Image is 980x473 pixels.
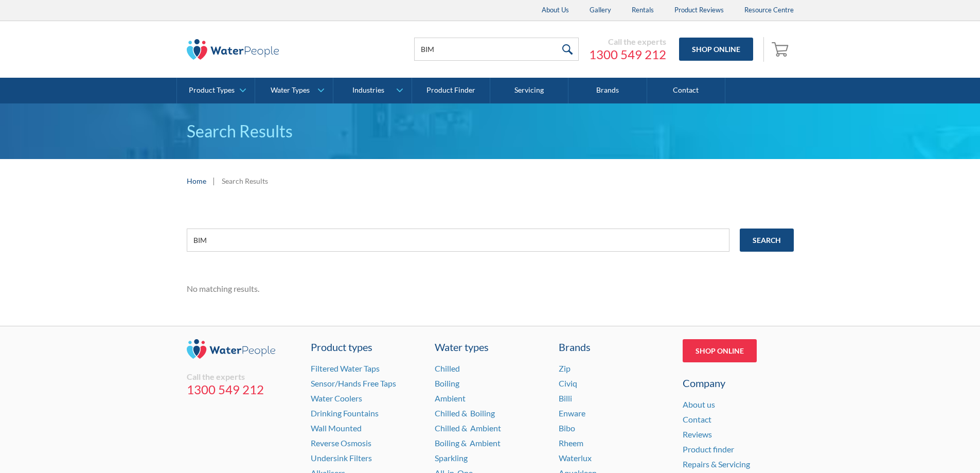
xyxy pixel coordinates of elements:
a: Industries [333,78,411,103]
a: Boiling [435,378,459,388]
a: Sensor/Hands Free Taps [311,378,396,388]
a: 1300 549 212 [589,47,666,62]
img: The Water People [187,39,279,60]
a: Chilled & Ambient [435,423,501,433]
a: Product Finder [412,78,490,103]
a: Zip [559,363,571,373]
a: Contact [683,414,711,424]
a: Water Types [255,78,333,103]
img: shopping cart [772,41,791,57]
a: Water types [435,339,546,355]
div: | [211,174,217,187]
a: Rheem [559,438,583,448]
a: Enware [559,408,585,418]
a: Chilled & Boiling [435,408,495,418]
a: Waterlux [559,453,592,463]
a: Product Types [177,78,255,103]
a: Servicing [490,78,568,103]
a: Ambient [435,393,466,403]
div: No matching results. [187,283,794,295]
div: Company [683,375,794,391]
div: Call the experts [187,372,298,382]
a: Boiling & Ambient [435,438,501,448]
a: Brands [568,78,647,103]
div: Industries [352,86,384,95]
a: Undersink Filters [311,453,372,463]
a: Home [187,176,206,186]
a: Reviews [683,429,712,439]
a: Civiq [559,378,577,388]
a: Open cart [769,37,794,62]
div: Brands [559,339,670,355]
h1: Search Results [187,119,794,144]
a: Sparkling [435,453,468,463]
a: Billi [559,393,572,403]
a: Repairs & Servicing [683,459,750,469]
div: Product Types [189,86,235,95]
a: Wall Mounted [311,423,362,433]
div: Search Results [222,176,268,186]
a: Bibo [559,423,575,433]
a: Water Coolers [311,393,362,403]
a: Shop Online [679,38,753,61]
a: Chilled [435,363,460,373]
input: Search [740,229,794,252]
a: Reverse Osmosis [311,438,371,448]
a: Filtered Water Taps [311,363,380,373]
input: e.g. chilled water cooler [187,229,729,252]
div: Call the experts [589,37,666,47]
a: Contact [647,78,725,103]
a: About us [683,399,715,409]
a: Product types [311,339,422,355]
a: Product finder [683,444,734,454]
a: Drinking Fountains [311,408,379,418]
div: Water Types [271,86,310,95]
a: 1300 549 212 [187,382,298,397]
input: Search products [414,38,579,61]
a: Shop Online [683,339,757,362]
